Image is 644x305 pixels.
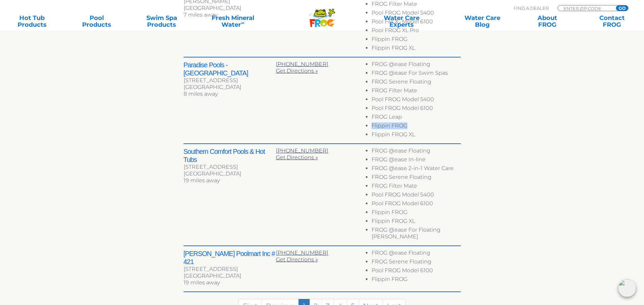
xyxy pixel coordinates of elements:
[372,267,460,276] li: Pool FROG Model 6100
[276,68,318,74] a: Get Directions »
[372,78,460,87] li: FROG Serene Floating
[276,147,328,154] a: [PHONE_NUMBER]
[372,165,460,174] li: FROG @ease 2-in-1 Water Care
[522,15,572,28] a: AboutFROG
[137,15,187,28] a: Swim SpaProducts
[276,154,318,161] a: Get Directions »
[514,5,549,11] p: Find A Dealer
[372,276,460,285] li: Flippin FROG
[372,45,460,53] li: Flippin FROG XL
[587,15,637,28] a: ContactFROG
[372,1,460,9] li: FROG Filter Mate
[184,11,217,18] span: 7 miles away
[372,61,460,70] li: FROG @ease Floating
[184,279,220,286] span: 19 miles away
[184,164,276,170] div: [STREET_ADDRESS]
[184,5,276,11] div: [GEOGRAPHIC_DATA]
[372,70,460,78] li: FROG @ease For Swim Spas
[372,200,460,209] li: Pool FROG Model 6100
[372,87,460,96] li: FROG Filter Mate
[276,61,328,67] a: [PHONE_NUMBER]
[184,250,276,266] h2: [PERSON_NAME] Poolmart Inc # 421
[276,250,328,256] a: [PHONE_NUMBER]
[372,183,460,191] li: FROG Filter Mate
[372,209,460,218] li: Flippin FROG
[372,218,460,227] li: Flippin FROG XL
[372,36,460,45] li: Flippin FROG
[372,96,460,105] li: Pool FROG Model 5400
[184,266,276,273] div: [STREET_ADDRESS]
[372,18,460,27] li: Pool FROG Model 6100
[372,191,460,200] li: Pool FROG Model 5400
[72,15,122,28] a: PoolProducts
[184,61,276,77] h2: Paradise Pools - [GEOGRAPHIC_DATA]
[184,84,276,91] div: [GEOGRAPHIC_DATA]
[372,250,460,258] li: FROG @ease Floating
[184,91,218,97] span: 8 miles away
[372,131,460,140] li: Flippin FROG XL
[563,5,609,11] input: Zip Code Form
[184,147,276,164] h2: Southern Comfort Pools & Hot Tubs
[184,170,276,177] div: [GEOGRAPHIC_DATA]
[457,15,507,28] a: Water CareBlog
[184,77,276,84] div: [STREET_ADDRESS]
[616,5,628,11] input: GO
[372,227,460,242] li: FROG @ease For Floating [PERSON_NAME]
[618,279,636,297] img: openIcon
[372,27,460,36] li: Pool FROG XL Pro
[184,273,276,279] div: [GEOGRAPHIC_DATA]
[184,177,220,184] span: 19 miles away
[372,114,460,122] li: FROG Leap
[7,15,57,28] a: Hot TubProducts
[372,105,460,114] li: Pool FROG Model 6100
[372,9,460,18] li: Pool FROG Model 5400
[372,156,460,165] li: FROG @ease In-line
[372,258,460,267] li: FROG Serene Floating
[372,174,460,183] li: FROG Serene Floating
[372,122,460,131] li: Flippin FROG
[372,147,460,156] li: FROG @ease Floating
[276,256,318,263] a: Get Directions »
